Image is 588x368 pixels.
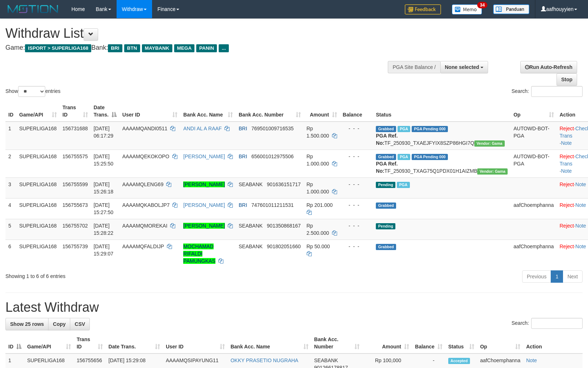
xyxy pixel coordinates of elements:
th: ID: activate to sort column descending [5,333,24,353]
span: Copy 901636151717 to clipboard [267,181,301,187]
a: Note [575,223,586,229]
span: SEABANK [239,244,262,249]
span: 34 [477,2,487,8]
img: Button%20Memo.svg [452,4,482,15]
td: 2 [5,150,16,177]
span: PANIN [196,44,217,52]
span: Copy 901802051660 to clipboard [267,244,301,249]
span: Copy 901350868167 to clipboard [267,223,301,229]
span: Rp 1.000.000 [307,181,329,195]
a: 1 [551,270,563,283]
span: Copy 769501009716535 to clipboard [251,126,294,131]
a: Note [575,244,586,249]
span: Copy [53,321,66,327]
span: MEGA [174,44,195,52]
a: Previous [522,270,551,283]
span: Vendor URL: https://trx31.1velocity.biz [474,140,505,147]
th: Game/API: activate to sort column ascending [24,333,74,353]
a: Reject [560,202,574,208]
td: SUPERLIGA168 [16,198,60,219]
button: None selected [440,61,488,73]
span: None selected [445,64,479,70]
span: PGA Pending [412,126,448,132]
th: ID [5,101,16,122]
b: PGA Ref. No: [376,161,398,174]
span: BRI [239,126,247,131]
a: MOCHAMAD RIFALDI PAMUNGKAS [183,244,215,264]
td: 3 [5,177,16,198]
div: - - - [343,222,370,229]
span: AAAAMQFALDIJP [122,244,164,249]
img: Feedback.jpg [405,4,441,15]
span: Copy 747601011211531 to clipboard [251,202,294,208]
span: [DATE] 15:25:50 [94,154,114,167]
a: Note [526,357,537,363]
a: ANDI AL A RAAF [183,126,222,131]
span: ISPORT > SUPERLIGA168 [25,44,91,52]
td: SUPERLIGA168 [16,122,60,150]
span: 156755673 [63,202,88,208]
td: 5 [5,219,16,240]
span: Show 25 rows [10,321,44,327]
a: Note [575,202,586,208]
b: PGA Ref. No: [376,133,398,146]
span: Rp 2.500.000 [307,223,329,236]
input: Search: [531,318,583,329]
h1: Latest Withdraw [5,300,583,315]
th: Action [523,333,583,353]
span: ... [219,44,228,52]
div: - - - [343,181,370,188]
td: aafChoemphanna [511,198,556,219]
th: Amount: activate to sort column ascending [304,101,340,122]
span: SEABANK [314,357,338,363]
img: panduan.png [493,4,529,14]
td: AUTOWD-BOT-PGA [511,150,556,177]
span: [DATE] 06:17:29 [94,126,114,139]
span: [DATE] 15:29:07 [94,244,114,257]
a: Reject [560,181,574,187]
th: User ID: activate to sort column ascending [119,101,181,122]
span: BTN [124,44,140,52]
th: Op: activate to sort column ascending [477,333,523,353]
th: User ID: activate to sort column ascending [163,333,228,353]
span: BRI [239,202,247,208]
td: 6 [5,240,16,267]
span: 156755599 [63,181,88,187]
th: Status: activate to sort column ascending [445,333,477,353]
h4: Game: Bank: [5,44,385,52]
div: PGA Site Balance / [388,61,440,73]
span: PGA Pending [412,154,448,160]
span: 156755739 [63,244,88,249]
th: Status [373,101,511,122]
span: Rp 1.000.000 [307,154,329,167]
span: Grabbed [376,154,396,160]
a: CSV [70,318,90,330]
span: SEABANK [239,223,262,229]
img: MOTION_logo.png [5,4,60,15]
input: Search: [531,86,583,97]
span: [DATE] 15:26:18 [94,181,114,195]
td: 1 [5,122,16,150]
a: Note [561,140,572,146]
td: SUPERLIGA168 [16,177,60,198]
a: Note [561,168,572,174]
th: Amount: activate to sort column ascending [362,333,412,353]
span: Rp 1.500.000 [307,126,329,139]
a: [PERSON_NAME] [183,223,225,229]
span: Grabbed [376,203,396,209]
a: Next [563,270,583,283]
a: Copy [48,318,70,330]
span: Grabbed [376,244,396,250]
span: AAAAMQEKOKOPO [122,154,169,159]
td: SUPERLIGA168 [16,150,60,177]
span: AAAAMQMOREKAI [122,223,167,229]
span: Rp 50.000 [307,244,330,249]
th: Bank Acc. Name: activate to sort column ascending [228,333,311,353]
div: - - - [343,153,370,160]
a: Note [575,181,586,187]
td: 4 [5,198,16,219]
span: Marked by aafheankoy [397,182,409,188]
a: Reject [560,154,574,159]
span: AAAAMQKABOLJP7 [122,202,170,208]
a: [PERSON_NAME] [183,202,225,208]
